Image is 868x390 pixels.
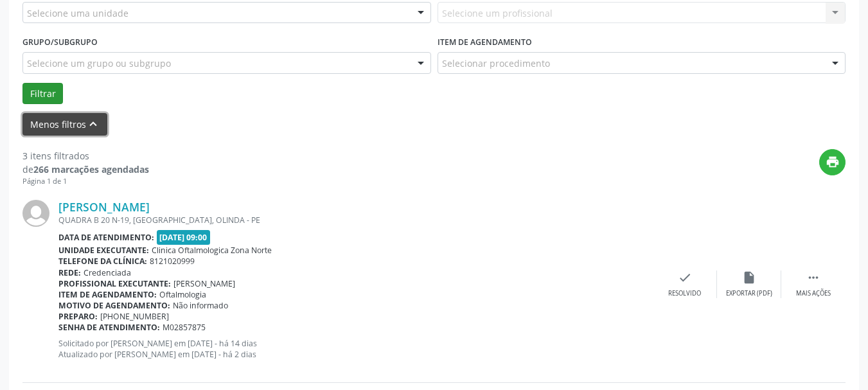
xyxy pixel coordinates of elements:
span: [DATE] 09:00 [157,230,211,245]
div: Exportar (PDF) [726,289,772,298]
label: Item de agendamento [438,32,532,52]
span: M02857875 [163,322,206,333]
b: Item de agendamento: [58,289,157,300]
b: Motivo de agendamento: [58,300,170,311]
button: print [819,149,846,175]
i: keyboard_arrow_up [86,117,100,131]
div: 3 itens filtrados [22,149,149,163]
img: img [22,200,49,227]
button: Filtrar [22,83,63,105]
p: Solicitado por [PERSON_NAME] em [DATE] - há 14 dias Atualizado por [PERSON_NAME] em [DATE] - há 2... [58,338,653,360]
b: Telefone da clínica: [58,256,147,267]
a: [PERSON_NAME] [58,200,150,214]
b: Unidade executante: [58,245,149,256]
i: print [826,155,840,169]
i: insert_drive_file [742,270,756,285]
span: Selecione uma unidade [27,6,128,20]
div: Página 1 de 1 [22,176,149,187]
div: QUADRA B 20 N-19, [GEOGRAPHIC_DATA], OLINDA - PE [58,215,653,226]
span: Credenciada [84,267,131,278]
div: Resolvido [668,289,701,298]
b: Data de atendimento: [58,232,154,243]
span: 8121020999 [150,256,195,267]
label: Grupo/Subgrupo [22,32,98,52]
span: [PHONE_NUMBER] [100,311,169,322]
span: [PERSON_NAME] [173,278,235,289]
span: Oftalmologia [159,289,206,300]
i: check [678,270,692,285]
span: Selecionar procedimento [442,57,550,70]
strong: 266 marcações agendadas [33,163,149,175]
b: Senha de atendimento: [58,322,160,333]
b: Preparo: [58,311,98,322]
span: Clinica Oftalmologica Zona Norte [152,245,272,256]
span: Não informado [173,300,228,311]
b: Profissional executante: [58,278,171,289]
button: Menos filtroskeyboard_arrow_up [22,113,107,136]
div: de [22,163,149,176]
span: Selecione um grupo ou subgrupo [27,57,171,70]
b: Rede: [58,267,81,278]
i:  [806,270,820,285]
div: Mais ações [796,289,831,298]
